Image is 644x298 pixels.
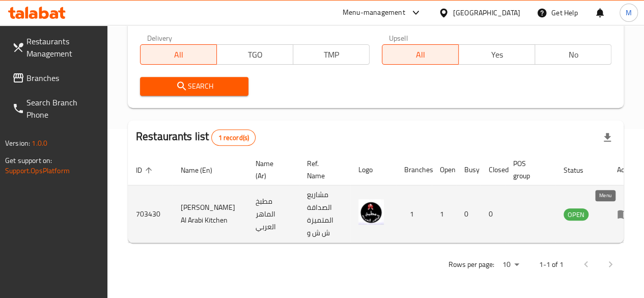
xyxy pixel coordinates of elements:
span: M [626,7,632,18]
div: Export file [595,125,620,150]
span: Yes [463,47,531,62]
a: Branches [4,66,107,90]
label: Upsell [389,34,408,41]
a: Restaurants Management [4,29,107,66]
button: All [140,44,217,65]
th: Closed [481,154,505,185]
td: مطبخ الماهر العربي [247,185,299,243]
td: 1 [396,185,432,243]
table: enhanced table [128,154,644,243]
div: [GEOGRAPHIC_DATA] [453,7,520,18]
div: OPEN [564,208,589,221]
td: 0 [456,185,481,243]
span: POS group [513,157,543,182]
a: Search Branch Phone [4,90,107,127]
td: [PERSON_NAME] Al Arabi Kitchen [173,185,247,243]
span: OPEN [564,209,589,221]
span: Get support on: [5,154,52,167]
span: Branches [26,72,99,84]
span: Version: [5,137,30,150]
p: Rows per page: [449,258,494,271]
p: 1-1 of 1 [539,258,564,271]
div: Rows per page: [498,257,523,273]
span: No [539,47,607,62]
h2: Restaurants list [136,129,256,146]
span: 1.0.0 [32,137,47,150]
th: Branches [396,154,432,185]
span: All [386,47,455,62]
th: Busy [456,154,481,185]
span: TMP [297,47,366,62]
span: 1 record(s) [212,133,255,143]
span: Ref. Name [307,157,338,182]
span: Restaurants Management [26,35,99,60]
a: Support.OpsPlatform [5,164,70,177]
span: Search [148,80,241,93]
span: Name (En) [181,164,226,176]
img: Al Maher Al Arabi Kitchen [358,199,384,225]
button: Yes [458,44,535,65]
td: مشاريع الصداقة المتميزة ش ش و [299,185,350,243]
button: All [382,44,459,65]
span: All [145,47,213,62]
button: TMP [293,44,370,65]
div: Menu-management [343,7,405,19]
button: Search [140,77,249,96]
label: Delivery [147,34,173,41]
td: 0 [481,185,505,243]
span: Status [564,164,597,176]
td: 1 [432,185,456,243]
span: Name (Ar) [256,157,287,182]
button: No [535,44,611,65]
button: TGO [216,44,293,65]
span: ID [136,164,155,176]
div: Total records count [211,129,256,146]
span: Search Branch Phone [26,96,99,121]
th: Logo [350,154,396,185]
th: Open [432,154,456,185]
span: TGO [221,47,289,62]
td: 703430 [128,185,173,243]
th: Action [609,154,644,185]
